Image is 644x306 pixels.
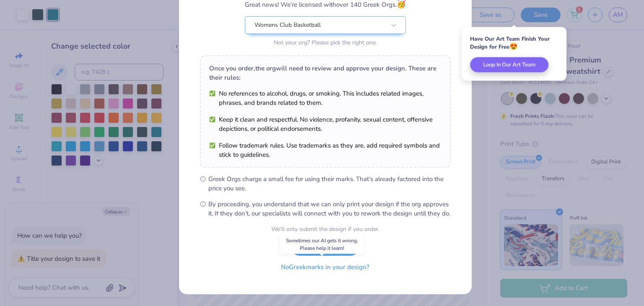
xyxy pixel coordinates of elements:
[280,235,364,254] div: Sometimes our AI gets it wrong. Please help it learn!
[209,89,441,107] li: No references to alcohol, drugs, or smoking. This includes related images, phrases, and brands re...
[208,200,451,218] span: By proceeding, you understand that we can only print your design if the org approves it. If they ...
[209,64,441,82] div: Once you order, the org will need to review and approve your design. These are their rules:
[245,38,406,47] div: Not your org? Please pick the right one.
[208,174,451,193] span: Greek Orgs charge a small fee for using their marks. That’s already factored into the price you see.
[209,115,441,133] li: Keep it clean and respectful. No violence, profanity, sexual content, offensive depictions, or po...
[470,35,558,51] div: Have Our Art Team Finish Your Design for Free
[470,57,548,72] button: Loop In Our Art Team
[209,141,441,159] li: Follow trademark rules. Use trademarks as they are, add required symbols and stick to guidelines.
[509,42,518,51] span: 😍
[271,225,379,233] div: We’ll only submit the design if you order.
[274,259,377,276] button: NoGreekmarks in your design?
